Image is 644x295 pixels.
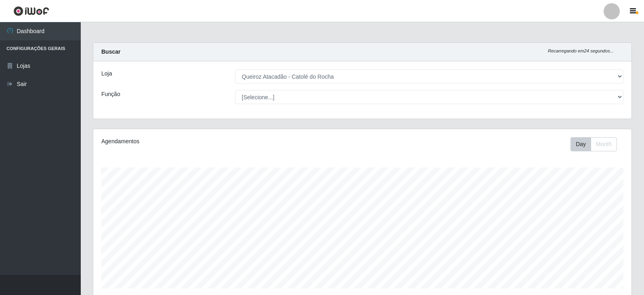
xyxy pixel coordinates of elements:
[101,90,120,98] label: Função
[101,69,112,78] label: Loja
[571,137,623,151] div: Toolbar with button groups
[548,48,614,53] i: Recarregando em 24 segundos...
[571,137,617,151] div: First group
[591,137,617,151] button: Month
[101,137,312,146] div: Agendamentos
[13,6,49,16] img: CoreUI Logo
[571,137,591,151] button: Day
[101,48,120,55] strong: Buscar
